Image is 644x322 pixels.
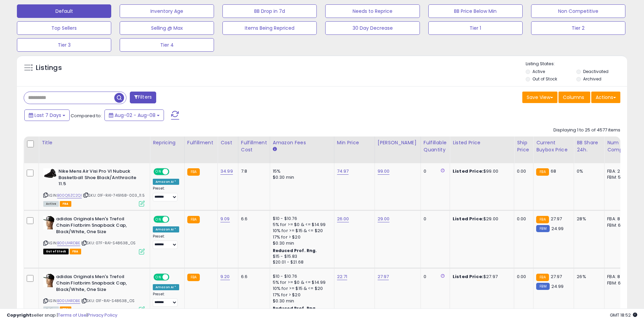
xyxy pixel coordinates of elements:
div: $27.97 [453,274,509,280]
div: 26% [577,274,599,280]
a: 22.71 [337,273,348,280]
div: Num of Comp. [607,139,632,153]
img: 41RSwuKk36L._SL40_.jpg [43,216,54,229]
span: FBA [60,201,71,207]
button: Aug-02 - Aug-08 [104,109,164,121]
a: 34.99 [220,168,233,175]
span: 24.99 [551,225,564,232]
h5: Listings [36,63,62,73]
div: $10 - $10.76 [273,216,329,222]
button: Actions [591,92,620,103]
span: FBA [70,249,81,254]
div: 17% for > $20 [273,234,329,240]
div: 15% [273,168,329,174]
span: | SKU: 07F-RA1-S48638_OS [81,240,136,246]
div: Amazon AI * [153,284,179,290]
a: 74.97 [337,168,349,175]
button: Tier 4 [120,38,214,52]
a: B00Q6ZC2QI [57,193,82,198]
button: BB Price Below Min [428,4,523,18]
button: Save View [522,92,557,103]
div: FBA: 8 [607,274,629,280]
b: Nike Mens Air Visi Pro VI Nubuck Basketball Shoe Black/Anthracite 11.5 [58,168,141,189]
span: OFF [168,169,179,175]
a: B00U14RDBE [57,298,80,304]
div: 10% for >= $15 & <= $20 [273,286,329,292]
span: Aug-02 - Aug-08 [115,112,156,119]
a: 9.20 [220,273,230,280]
div: [PERSON_NAME] [378,139,418,146]
small: FBM [536,283,549,290]
img: 41yk2af1hzL._SL40_.jpg [43,168,57,178]
div: 0.00 [517,216,528,222]
div: 6.6 [241,274,265,280]
a: 9.09 [220,216,230,222]
small: FBA [187,216,200,223]
button: Tier 3 [17,38,111,52]
div: 0 [424,216,445,222]
div: 0 [424,274,445,280]
button: Columns [558,92,590,103]
span: ON [154,217,163,222]
div: 28% [577,216,599,222]
div: ASIN: [43,216,145,253]
div: Repricing [153,139,182,146]
a: B00U14RDBE [57,240,80,246]
div: Amazon AI * [153,179,179,185]
div: Fulfillment [187,139,215,146]
div: 7.8 [241,168,265,174]
small: FBM [536,225,549,232]
span: 24.99 [551,283,564,290]
label: Active [532,69,545,74]
div: $99.00 [453,168,509,174]
button: Inventory Age [120,4,214,18]
div: Preset: [153,186,179,201]
a: Terms of Use [58,312,87,318]
span: Compared to: [71,113,102,119]
div: FBM: 6 [607,222,629,228]
div: Preset: [153,292,179,307]
label: Archived [583,76,601,82]
div: Amazon Fees [273,139,331,146]
div: Fulfillment Cost [241,139,267,153]
b: Listed Price: [453,168,483,174]
div: FBM: 6 [607,280,629,286]
div: $0.30 min [273,240,329,246]
strong: Copyright [7,312,31,318]
b: Listed Price: [453,273,483,280]
button: Needs to Reprice [325,4,420,18]
div: FBA: 2 [607,168,629,174]
small: Amazon Fees. [273,146,277,152]
div: 0% [577,168,599,174]
button: BB Drop in 7d [222,4,317,18]
button: Tier 1 [428,21,523,35]
div: $15 - $15.83 [273,254,329,259]
small: FBA [187,274,200,281]
div: Listed Price [453,139,511,146]
button: 30 Day Decrease [325,21,420,35]
div: 0.00 [517,274,528,280]
div: $0.30 min [273,298,329,304]
span: 2025-08-17 18:52 GMT [610,312,637,318]
div: 6.6 [241,216,265,222]
div: Ship Price [517,139,530,153]
small: FBA [187,168,200,176]
div: 5% for >= $0 & <= $14.99 [273,279,329,286]
span: 27.97 [551,216,562,222]
img: 41RSwuKk36L._SL40_.jpg [43,274,54,287]
div: FBM: 5 [607,174,629,180]
a: 27.97 [378,273,389,280]
div: FBA: 8 [607,216,629,222]
div: 17% for > $20 [273,292,329,298]
div: 5% for >= $0 & <= $14.99 [273,222,329,228]
div: $10 - $10.76 [273,274,329,279]
div: 10% for >= $15 & <= $20 [273,228,329,234]
div: $29.00 [453,216,509,222]
span: | SKU: 01F-RA1-749168-003_11.5 [83,193,145,198]
span: | SKU: 01F-RA1-S48638_OS [81,298,135,303]
small: FBA [536,274,549,281]
span: OFF [168,274,179,280]
div: Title [42,139,147,146]
div: ASIN: [43,168,145,206]
small: FBA [536,168,549,176]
